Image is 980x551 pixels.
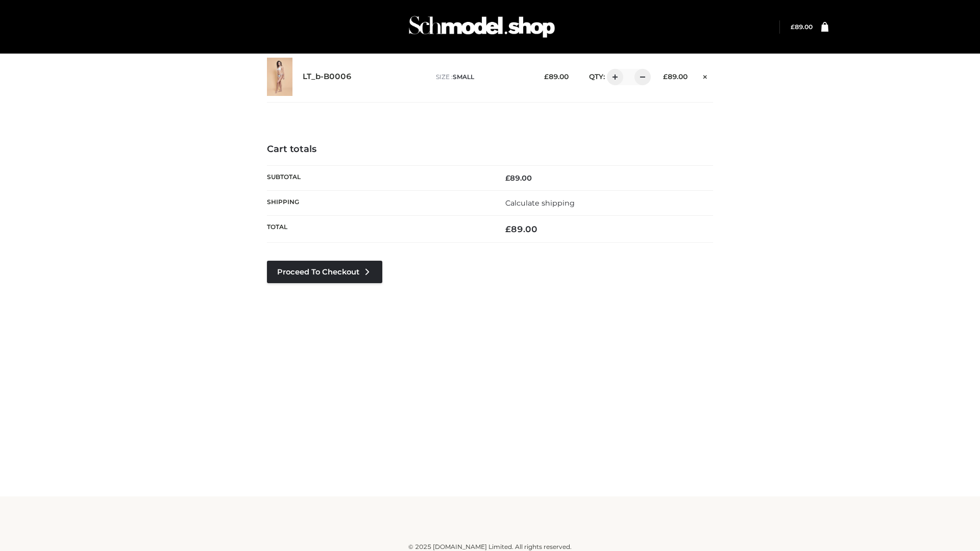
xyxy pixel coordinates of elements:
span: £ [791,23,795,31]
bdi: 89.00 [505,173,532,183]
a: Calculate shipping [505,198,575,208]
bdi: 89.00 [505,224,537,234]
a: Remove this item [698,69,713,82]
span: £ [505,173,510,183]
a: £89.00 [791,23,813,31]
bdi: 89.00 [791,23,813,31]
span: SMALL [453,73,474,81]
img: Schmodel Admin 964 [405,7,558,47]
span: £ [663,72,668,81]
span: £ [505,224,511,234]
div: QTY: [579,69,647,85]
span: £ [544,72,549,81]
h4: Cart totals [267,144,713,155]
p: size : [436,72,528,82]
bdi: 89.00 [544,72,569,81]
a: LT_b-B0006 [303,72,352,82]
th: Total [267,216,490,243]
a: Proceed to Checkout [267,261,382,283]
bdi: 89.00 [663,72,688,81]
th: Subtotal [267,165,490,190]
th: Shipping [267,190,490,215]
